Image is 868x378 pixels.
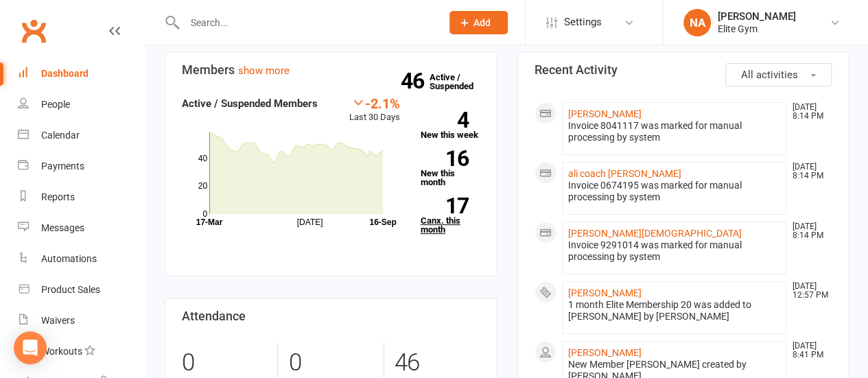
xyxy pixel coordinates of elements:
[41,130,80,141] div: Calendar
[535,63,832,77] h3: Recent Activity
[16,14,51,48] a: Clubworx
[421,112,480,139] a: 4New this week
[41,161,84,172] div: Payments
[725,63,832,86] button: All activities
[41,222,84,233] div: Messages
[421,148,469,169] strong: 16
[18,151,145,182] a: Payments
[786,342,831,359] time: [DATE] 8:41 PM
[568,120,781,143] div: Invoice 8041117 was marked for manual processing by system
[18,89,145,120] a: People
[449,11,508,34] button: Add
[683,9,711,36] div: NA
[430,62,490,101] a: 46Active / Suspended
[568,347,642,358] a: [PERSON_NAME]
[568,239,781,263] div: Invoice 9291014 was marked for manual processing by system
[786,163,831,180] time: [DATE] 8:14 PM
[349,95,400,110] div: -2.1%
[238,64,290,77] a: show more
[182,63,480,77] h3: Members
[18,305,145,336] a: Waivers
[18,58,145,89] a: Dashboard
[182,309,480,323] h3: Attendance
[18,182,145,213] a: Reports
[473,17,491,28] span: Add
[41,253,97,264] div: Automations
[41,284,100,295] div: Product Sales
[18,336,145,367] a: Workouts
[41,346,82,357] div: Workouts
[421,198,480,234] a: 17Canx. this month
[421,196,469,216] strong: 17
[568,228,742,239] a: [PERSON_NAME][DEMOGRAPHIC_DATA]
[568,168,681,179] a: ali coach [PERSON_NAME]
[786,282,831,300] time: [DATE] 12:57 PM
[741,69,798,81] span: All activities
[41,315,75,326] div: Waivers
[568,299,781,322] div: 1 month Elite Membership 20 was added to [PERSON_NAME] by [PERSON_NAME]
[568,108,642,119] a: [PERSON_NAME]
[18,244,145,274] a: Automations
[41,191,75,202] div: Reports
[786,222,831,240] time: [DATE] 8:14 PM
[718,10,796,23] div: [PERSON_NAME]
[401,71,430,91] strong: 46
[18,120,145,151] a: Calendar
[349,95,400,125] div: Last 30 Days
[786,103,831,121] time: [DATE] 8:14 PM
[41,99,70,110] div: People
[182,97,318,110] strong: Active / Suspended Members
[718,23,796,35] div: Elite Gym
[564,7,602,38] span: Settings
[421,150,480,187] a: 16New this month
[14,331,47,364] div: Open Intercom Messenger
[568,287,642,298] a: [PERSON_NAME]
[568,180,781,203] div: Invoice 0674195 was marked for manual processing by system
[421,110,469,130] strong: 4
[18,274,145,305] a: Product Sales
[41,68,89,79] div: Dashboard
[180,13,432,32] input: Search...
[18,213,145,244] a: Messages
